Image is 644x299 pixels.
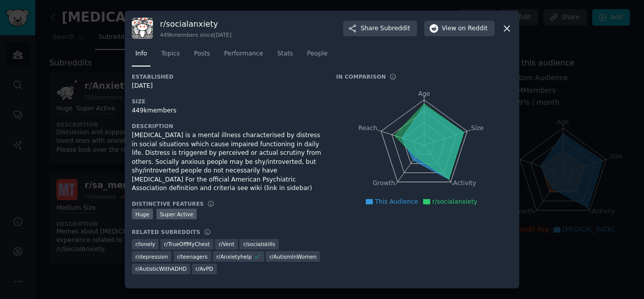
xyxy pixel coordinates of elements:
img: socialanxiety [132,18,153,39]
span: This Audience [375,198,418,205]
span: Stats [277,49,293,58]
span: r/ teenagers [177,253,208,260]
div: Super Active [156,209,197,219]
span: Subreddit [380,24,410,33]
h3: In Comparison [336,73,386,80]
span: Share [361,24,410,33]
div: [DATE] [132,82,322,91]
span: Posts [194,49,210,58]
span: View [442,24,488,33]
span: r/ TrueOffMyChest [164,241,210,248]
span: r/socialanxiety [432,198,477,205]
button: ShareSubreddit [343,21,417,37]
tspan: Growth [373,180,395,187]
h3: Description [132,123,322,130]
span: r/ Anxietyhelp [216,253,252,260]
h3: r/ socialanxiety [160,19,231,29]
tspan: Size [471,125,484,132]
h3: Related Subreddits [132,228,200,235]
a: Topics [157,46,183,67]
span: Info [135,49,147,58]
div: [MEDICAL_DATA] is a mental illness characterised by distress in social situations which cause imp... [132,131,322,193]
span: r/ Vent [218,241,234,248]
div: Huge [132,209,153,219]
div: 449k members since [DATE] [160,31,231,38]
h3: Distinctive Features [132,200,204,207]
span: r/ AutisticWithADHD [135,265,187,272]
button: Viewon Reddit [424,21,495,37]
h3: Established [132,73,322,80]
span: r/ AutismInWomen [269,253,316,260]
span: People [307,49,328,58]
span: Performance [224,49,263,58]
div: 449k members [132,106,322,115]
span: r/ socialskills [243,241,275,248]
tspan: Age [418,90,430,97]
span: Topics [161,49,180,58]
a: Performance [220,46,267,67]
a: Stats [274,46,296,67]
a: Posts [190,46,213,67]
span: on Reddit [458,24,488,33]
a: People [303,46,331,67]
span: r/ AvPD [196,265,213,272]
h3: Size [132,98,322,105]
span: r/ depression [135,253,168,260]
span: r/ lonely [135,241,155,248]
tspan: Reach [358,125,377,132]
a: Info [132,46,150,67]
tspan: Activity [453,180,476,187]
